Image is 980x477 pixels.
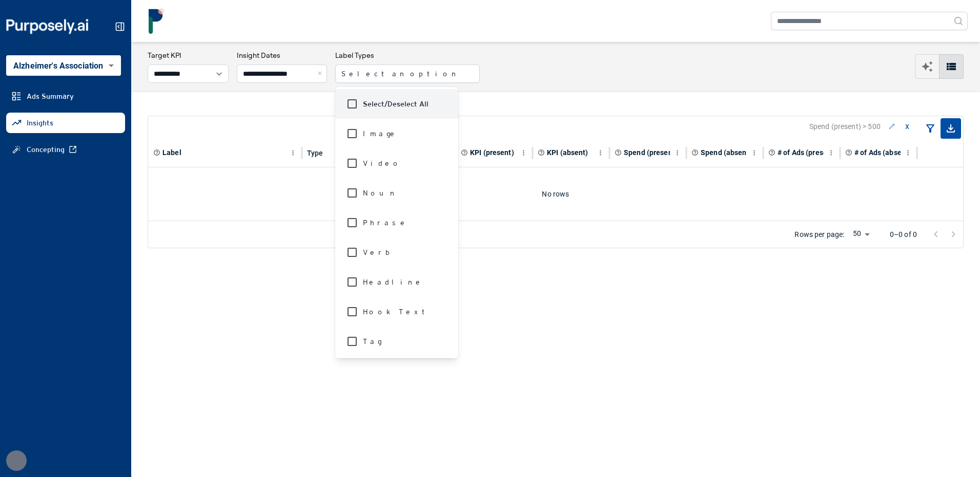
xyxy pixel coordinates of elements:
p: 0–0 of 0 [890,229,917,240]
span: Spend (present) > 500 [809,121,881,132]
span: Noun [363,188,398,198]
a: Insights [6,113,125,133]
h3: Insight Dates [237,50,327,60]
svg: Aggregate KPI value of all ads where label is present [461,149,468,156]
svg: Aggregate KPI value of all ads where label is absent [538,149,545,156]
button: # of Ads (absent) column menu [902,146,914,159]
span: Concepting [27,144,65,155]
span: Label [162,147,181,158]
span: Spend (absent) [701,147,752,158]
div: Type [307,149,323,157]
button: KPI (absent) column menu [594,146,607,159]
svg: Total number of ads where label is present [768,149,775,156]
span: KPI (absent) [547,147,588,158]
a: Ads Summary [6,86,125,106]
ul: Select an option [335,87,458,358]
button: KPI (present) column menu [517,146,530,159]
div: Alzheimer's Association [6,55,121,76]
svg: Total spend on all ads where label is absent [691,149,699,156]
button: Spend (present) column menu [671,146,684,159]
h3: Target KPI [148,50,229,60]
span: Insights [27,118,53,128]
label: Select/Deselect All [363,99,428,109]
img: logo [144,8,169,34]
span: Verb [363,247,394,257]
span: Phrase [363,218,409,228]
button: # of Ads (present) column menu [825,146,838,159]
button: Spend (absent) column menu [748,146,761,159]
span: Export as CSV [941,118,961,139]
h3: Label Types [335,50,480,60]
svg: Element or component part of the ad [153,149,160,156]
span: # of Ads (absent) [854,147,911,158]
div: 50 [849,228,873,241]
span: Spend (present) [624,147,678,158]
svg: Total number of ads where label is absent [845,149,852,156]
span: Headline [363,277,424,287]
svg: Total spend on all ads where label is present [615,149,622,156]
p: Rows per page: [794,229,844,240]
span: Ads Summary [27,91,74,101]
a: Concepting [6,139,125,160]
span: # of Ads (present) [778,147,836,158]
button: Close [316,64,327,83]
span: Tag [363,336,381,346]
button: Label column menu [287,146,299,159]
div: No rows [148,167,963,221]
button: Select an option [335,64,480,83]
button: x [903,118,911,135]
span: Video [363,158,402,168]
span: Image [363,128,398,139]
span: Hook Text [363,307,430,317]
span: KPI (present) [470,147,514,158]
